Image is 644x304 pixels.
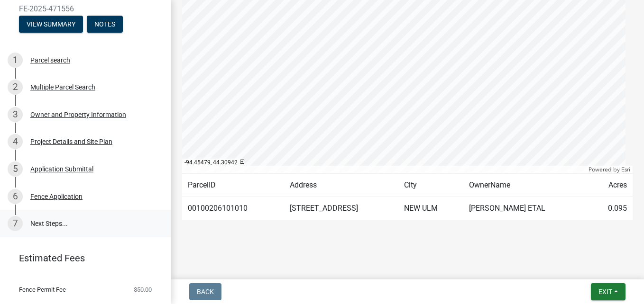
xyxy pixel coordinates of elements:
div: Powered by [586,166,633,173]
div: Parcel search [30,57,70,63]
div: Project Details and Site Plan [30,138,112,145]
div: 4 [8,134,23,149]
div: 6 [8,189,23,204]
span: Fence Permit Fee [19,286,66,293]
span: $50.00 [134,286,152,293]
td: 00100206101010 [182,197,284,220]
div: 7 [8,216,23,231]
div: 5 [8,161,23,177]
div: Owner and Property Information [30,111,126,118]
td: NEW ULM [398,197,463,220]
span: FE-2025-471556 [19,4,152,13]
td: Acres [589,174,633,197]
button: Exit [591,283,626,300]
button: View Summary [19,16,83,33]
wm-modal-confirm: Summary [19,21,83,28]
td: OwnerName [463,174,589,197]
div: 3 [8,107,23,122]
button: Back [189,283,221,300]
td: 0.095 [589,197,633,220]
td: Address [284,174,398,197]
a: Esri [621,166,630,173]
td: [STREET_ADDRESS] [284,197,398,220]
div: Multiple Parcel Search [30,84,95,90]
wm-modal-confirm: Notes [87,21,123,28]
a: Estimated Fees [8,249,156,268]
td: [PERSON_NAME] ETAL [463,197,589,220]
span: Exit [598,288,612,295]
button: Notes [87,16,123,33]
div: 2 [8,80,23,95]
span: Back [197,288,214,295]
div: 1 [8,53,23,68]
td: City [398,174,463,197]
td: ParcelID [182,174,284,197]
div: Application Submittal [30,166,93,172]
div: Fence Application [30,193,83,200]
